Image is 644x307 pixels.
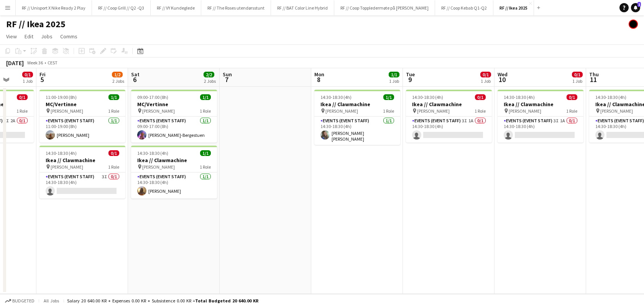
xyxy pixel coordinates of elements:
[498,101,583,108] h3: Ikea // Clawmachine
[137,94,168,100] span: 09:00-17:00 (8h)
[496,75,508,84] span: 10
[131,117,217,143] app-card-role: Events (Event Staff)1/109:00-17:00 (8h)[PERSON_NAME]-Bergestuen
[42,298,61,304] span: All jobs
[504,94,535,100] span: 14:30-18:30 (4h)
[498,90,583,143] app-job-card: 14:30-18:30 (4h)0/1Ikea // Clawmachine [PERSON_NAME]1 RoleEvents (Event Staff)3I1A0/114:30-18:30 ...
[314,117,400,145] app-card-role: Events (Event Staff)1/114:30-18:30 (4h)[PERSON_NAME] [PERSON_NAME]
[92,0,151,15] button: RF // Coop Grill // Q2 -Q3
[25,33,33,40] span: Edit
[195,298,258,304] span: Total Budgeted 20 640.00 KR
[493,0,534,15] button: RF // Ikea 2025
[39,117,125,143] app-card-role: Events (Event Staff)1/111:00-19:00 (8h)[PERSON_NAME]
[108,164,119,170] span: 1 Role
[112,78,124,84] div: 2 Jobs
[6,59,24,67] div: [DATE]
[16,108,28,114] span: 1 Role
[325,108,358,114] span: [PERSON_NAME]
[475,94,486,100] span: 0/1
[131,172,217,199] app-card-role: Events (Event Staff)1/114:30-18:30 (4h)[PERSON_NAME]
[222,75,232,84] span: 7
[25,60,44,66] span: Week 36
[200,94,211,100] span: 1/1
[6,33,17,40] span: View
[204,78,216,84] div: 2 Jobs
[38,75,46,84] span: 5
[39,146,125,199] div: 14:30-18:30 (4h)0/1Ikea // Clawmachine [PERSON_NAME]1 RoleEvents (Event Staff)3I0/114:30-18:30 (4h)
[631,3,640,12] a: 1
[588,75,599,84] span: 11
[46,150,77,156] span: 14:30-18:30 (4h)
[48,60,58,66] div: CEST
[406,71,415,78] span: Tue
[41,33,53,40] span: Jobs
[314,90,400,145] app-job-card: 14:30-18:30 (4h)1/1Ikea // Clawmachine [PERSON_NAME]1 RoleEvents (Event Staff)1/114:30-18:30 (4h)...
[21,31,36,41] a: Edit
[151,0,201,15] button: RF // VY Kundeglede
[406,117,492,143] app-card-role: Events (Event Staff)3I1A0/114:30-18:30 (4h)
[131,71,140,78] span: Sat
[509,108,541,114] span: [PERSON_NAME]
[383,108,394,114] span: 1 Role
[200,164,211,170] span: 1 Role
[204,72,214,77] span: 2/2
[39,157,125,164] h3: Ikea // Clawmachine
[39,172,125,199] app-card-role: Events (Event Staff)3I0/114:30-18:30 (4h)
[108,94,119,100] span: 1/1
[567,94,577,100] span: 0/1
[412,94,443,100] span: 14:30-18:30 (4h)
[383,94,394,100] span: 1/1
[131,101,217,108] h3: MC/Vertinne
[142,164,175,170] span: [PERSON_NAME]
[572,78,582,84] div: 1 Job
[108,108,119,114] span: 1 Role
[313,75,324,84] span: 8
[131,146,217,199] app-job-card: 14:30-18:30 (4h)1/1Ikea // Clawmachine [PERSON_NAME]1 RoleEvents (Event Staff)1/114:30-18:30 (4h)...
[23,78,33,84] div: 1 Job
[137,150,168,156] span: 14:30-18:30 (4h)
[629,20,638,29] app-user-avatar: Hin Shing Cheung
[51,108,83,114] span: [PERSON_NAME]
[39,90,125,143] app-job-card: 11:00-19:00 (8h)1/1MC/Vertinne [PERSON_NAME]1 RoleEvents (Event Staff)1/111:00-19:00 (8h)[PERSON_...
[39,101,125,108] h3: MC/Vertinne
[334,0,435,15] button: RF // Coop Toppledermøte på [PERSON_NAME]
[57,31,80,41] a: Comms
[131,157,217,164] h3: Ikea // Clawmachine
[637,2,641,7] span: 1
[475,108,486,114] span: 1 Role
[130,75,140,84] span: 6
[498,117,583,143] app-card-role: Events (Event Staff)3I1A0/114:30-18:30 (4h)
[39,71,46,78] span: Fri
[480,72,491,77] span: 0/1
[405,75,415,84] span: 9
[271,0,334,15] button: RF // BAT Color Line Hybrid
[435,0,493,15] button: RF // Coop Kebab Q1-Q2
[572,72,583,77] span: 0/1
[314,101,400,108] h3: Ikea // Clawmachine
[200,150,211,156] span: 1/1
[60,33,77,40] span: Comms
[16,0,92,15] button: RF // Unisport X Nike Ready 2 Play
[223,71,232,78] span: Sun
[12,298,34,304] span: Budgeted
[201,0,271,15] button: RF // The Roses utendørsstunt
[389,72,399,77] span: 1/1
[142,108,175,114] span: [PERSON_NAME]
[595,94,626,100] span: 14:30-18:30 (4h)
[498,71,508,78] span: Wed
[67,298,258,304] div: Salary 20 640.00 KR + Expenses 0.00 KR + Subsistence 0.00 KR =
[600,108,633,114] span: [PERSON_NAME]
[320,94,352,100] span: 14:30-18:30 (4h)
[131,90,217,143] app-job-card: 09:00-17:00 (8h)1/1MC/Vertinne [PERSON_NAME]1 RoleEvents (Event Staff)1/109:00-17:00 (8h)[PERSON_...
[38,31,56,41] a: Jobs
[46,94,77,100] span: 11:00-19:00 (8h)
[6,18,66,30] h1: RF // Ikea 2025
[406,101,492,108] h3: Ikea // Clawmachine
[314,71,324,78] span: Mon
[4,297,36,305] button: Budgeted
[406,90,492,143] app-job-card: 14:30-18:30 (4h)0/1Ikea // Clawmachine [PERSON_NAME]1 RoleEvents (Event Staff)3I1A0/114:30-18:30 ...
